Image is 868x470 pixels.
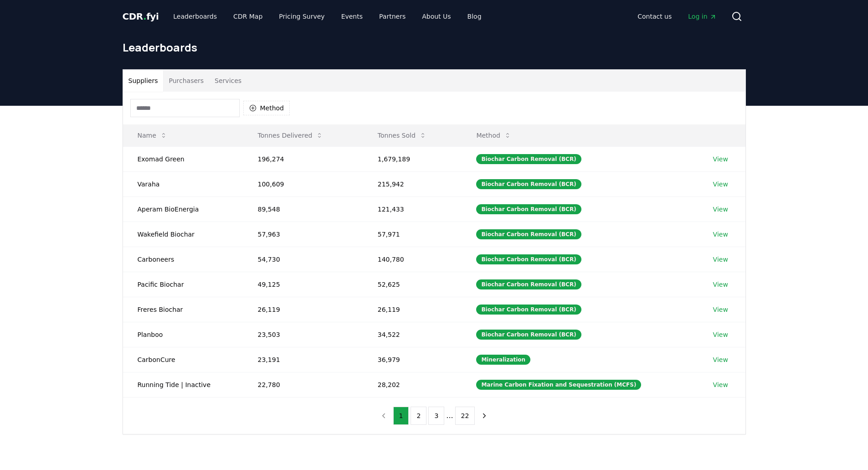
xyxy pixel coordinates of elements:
[713,255,728,264] a: View
[123,297,243,322] td: Freres Biochar
[363,247,462,272] td: 140,780
[476,254,581,264] div: Biochar Carbon Removal (BCR)
[123,347,243,372] td: CarbonCure
[334,8,370,25] a: Events
[243,347,363,372] td: 23,191
[243,222,363,247] td: 57,963
[713,155,728,164] a: View
[370,126,434,145] button: Tonnes Sold
[123,272,243,297] td: Pacific Biochar
[123,196,243,222] td: Aperam BioEnergia
[428,407,444,425] button: 3
[476,179,581,189] div: Biochar Carbon Removal (BCR)
[163,70,209,92] button: Purchasers
[123,322,243,347] td: Planboo
[415,8,458,25] a: About Us
[476,279,581,289] div: Biochar Carbon Removal (BCR)
[123,70,164,92] button: Suppliers
[243,322,363,347] td: 23,503
[713,355,728,364] a: View
[123,171,243,196] td: Varaha
[363,146,462,171] td: 1,679,189
[476,330,581,340] div: Biochar Carbon Removal (BCR)
[243,101,290,115] button: Method
[243,297,363,322] td: 26,119
[363,347,462,372] td: 36,979
[363,322,462,347] td: 34,522
[476,204,581,214] div: Biochar Carbon Removal (BCR)
[363,372,462,397] td: 28,202
[363,222,462,247] td: 57,971
[123,146,243,171] td: Exomad Green
[476,380,641,390] div: Marine Carbon Fixation and Sequestration (MCFS)
[372,8,413,25] a: Partners
[123,11,159,22] span: CDR fyi
[123,247,243,272] td: Carboneers
[123,372,243,397] td: Running Tide | Inactive
[363,272,462,297] td: 52,625
[713,280,728,289] a: View
[123,10,159,23] a: CDR.fyi
[209,70,247,92] button: Services
[446,410,453,421] li: ...
[476,154,581,164] div: Biochar Carbon Removal (BCR)
[166,8,224,25] a: Leaderboards
[363,171,462,196] td: 215,942
[243,372,363,397] td: 22,780
[713,330,728,339] a: View
[476,355,530,365] div: Mineralization
[713,305,728,314] a: View
[143,11,146,22] span: .
[251,126,331,145] button: Tonnes Delivered
[476,229,581,239] div: Biochar Carbon Removal (BCR)
[411,407,426,425] button: 2
[243,171,363,196] td: 100,609
[713,205,728,214] a: View
[681,8,724,25] a: Log in
[630,8,724,25] nav: Main
[272,8,332,25] a: Pricing Survey
[363,196,462,222] td: 121,433
[123,40,746,55] h1: Leaderboards
[363,297,462,322] td: 26,119
[243,272,363,297] td: 49,125
[713,380,728,389] a: View
[243,196,363,222] td: 89,548
[476,305,581,315] div: Biochar Carbon Removal (BCR)
[243,247,363,272] td: 54,730
[460,8,489,25] a: Blog
[455,407,475,425] button: 22
[688,12,716,21] span: Log in
[130,126,175,145] button: Name
[713,180,728,189] a: View
[477,407,492,425] button: next page
[243,146,363,171] td: 196,274
[123,222,243,247] td: Wakefield Biochar
[469,126,519,145] button: Method
[713,230,728,239] a: View
[630,8,679,25] a: Contact us
[393,407,409,425] button: 1
[226,8,270,25] a: CDR Map
[166,8,488,25] nav: Main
